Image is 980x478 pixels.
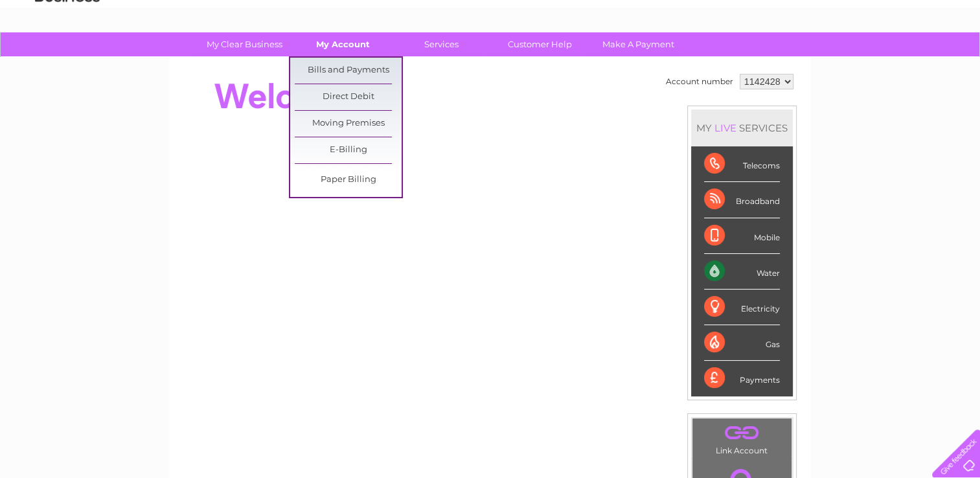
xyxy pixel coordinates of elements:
a: Log out [937,55,968,65]
a: Blog [867,55,886,65]
a: Moving Premises [295,111,402,137]
img: logo.png [34,34,100,73]
div: Mobile [704,218,780,254]
a: Energy [784,55,813,65]
a: 0333 014 3131 [736,6,825,23]
div: Electricity [704,290,780,325]
a: Paper Billing [295,167,402,193]
div: Water [704,254,780,290]
td: Account number [663,71,736,93]
div: Telecoms [704,146,780,182]
a: My Clear Business [191,32,298,56]
a: Direct Debit [295,84,402,110]
a: Services [388,32,495,56]
a: Customer Help [486,32,593,56]
div: MY SERVICES [691,109,793,146]
a: Contact [894,55,926,65]
a: Telecoms [821,55,860,65]
a: Water [752,55,777,65]
div: LIVE [712,122,739,134]
a: My Account [290,32,396,56]
div: Broadband [704,182,780,218]
div: Payments [704,361,780,396]
a: Bills and Payments [295,58,402,84]
a: Make A Payment [585,32,692,56]
div: Clear Business is a trading name of Verastar Limited (registered in [GEOGRAPHIC_DATA] No. 3667643... [185,7,797,63]
td: Link Account [692,418,792,459]
a: E-Billing [295,137,402,163]
a: . [696,422,788,444]
div: Gas [704,325,780,361]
